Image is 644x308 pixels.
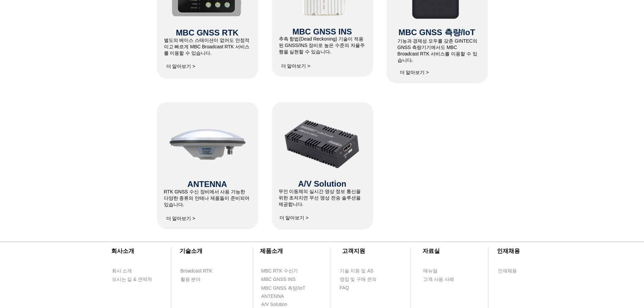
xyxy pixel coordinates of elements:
[112,276,152,283] span: 오시는 길 & 연락처
[180,248,202,254] span: ​기술소개
[400,70,429,76] span: 더 알아보기 >
[261,275,303,284] a: MBC GNSS INS
[283,113,362,175] img: WiMi5560T_5.png
[498,268,517,275] span: 인재채용
[277,211,311,225] a: 더 알아보기 >
[423,268,437,275] span: 매뉴얼
[292,27,352,36] span: MBC GNSS INS
[167,102,248,183] img: at340-1.png
[342,248,365,254] span: ​고객지원
[279,189,361,207] span: ​무인 이동체의 실시간 영상 정보 통신을 위한 초저지연 무선 영상 전송 솔루션을 제공합니다.
[298,179,347,188] span: A/V Solution
[166,64,195,70] span: 더 알아보기 >
[166,216,195,222] span: 더 알아보기 >
[280,215,309,221] span: 더 알아보기 >
[340,268,374,275] span: 기술 지원 및 AS
[261,293,284,300] span: ANTENNA
[497,248,520,254] span: ​인재채용
[339,267,390,275] a: 기술 지원 및 AS
[279,36,365,54] span: 추측 항법(Dead Reckoning) 기술이 적용된 GNSS/INS 장비로 높은 수준의 자율주행을 실현할 수 있습니다.
[180,267,219,275] a: Broadcast RTK
[399,28,475,37] span: MBC GNSS 측량/IoT
[164,189,250,207] span: RTK GNSS 수신 장비에서 사용 가능한 다양한 종류의 안테나 제품들이 준비되어 있습니다.
[112,268,132,275] span: 회사 소개
[398,38,477,63] span: ​기능과 경제성 모두를 갖춘 GINTEC의 GNSS 측량기기에서도 MBC Broadcast RTK 서비스를 이용할 수 있습니다.
[340,285,349,291] span: FAQ
[180,275,219,284] a: 활용 분야
[339,275,378,284] a: 영업 및 구매 문의
[181,268,213,275] span: Broadcast RTK
[112,275,157,284] a: 오시는 길 & 연락처
[423,267,462,275] a: 매뉴얼
[279,60,313,73] a: 더 알아보기 >
[261,267,312,275] a: MBC RTK 수신기
[164,38,250,56] span: ​별도의 베이스 스테이션이 없어도 안정적이고 빠르게 MBC Broadcast RTK 서비스를 이용할 수 있습니다.
[112,267,150,275] a: 회사 소개
[181,276,201,283] span: 활용 분야
[339,284,378,292] a: FAQ
[423,248,440,254] span: ​자료실
[261,285,306,292] span: MBC GNSS 측량/IoT
[281,63,310,69] span: 더 알아보기 >
[261,268,298,275] span: MBC RTK 수신기
[261,284,320,292] a: MBC GNSS 측량/IoT
[261,292,300,301] a: ANTENNA
[111,248,134,254] span: ​회사소개
[498,267,530,275] a: 인재채용
[261,276,296,283] span: MBC GNSS INS
[164,212,198,226] a: 더 알아보기 >
[176,28,238,37] span: MBC GNSS RTK
[423,275,462,284] a: 고객 사용 사례
[187,180,227,189] span: ANTENNA
[260,248,283,254] span: ​제품소개
[519,95,644,308] iframe: Wix Chat
[164,60,198,73] a: 더 알아보기 >
[398,66,431,79] a: 더 알아보기 >
[261,301,287,308] span: A/V Solution
[340,276,377,283] span: 영업 및 구매 문의
[423,276,454,283] span: 고객 사용 사례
